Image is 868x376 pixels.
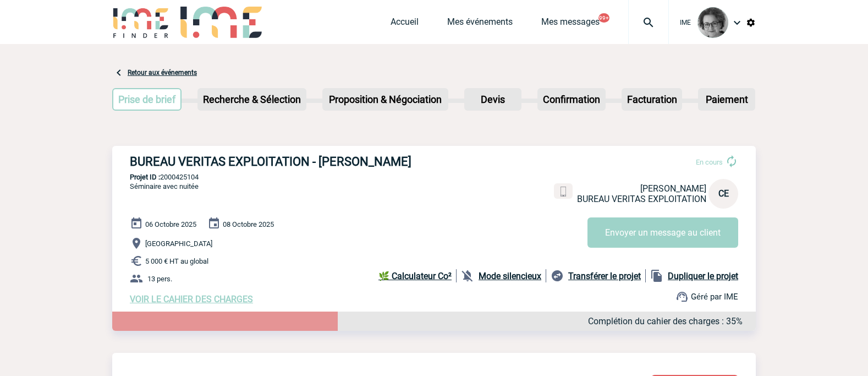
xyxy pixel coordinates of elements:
p: Recherche & Sélection [199,89,305,110]
img: portable.png [558,187,568,197]
span: [GEOGRAPHIC_DATA] [145,239,212,248]
span: 5 000 € HT au global [145,257,208,265]
span: IME [680,19,691,26]
img: file_copy-black-24dp.png [650,269,663,282]
p: Confirmation [539,89,605,110]
b: 🌿 Calculateur Co² [378,271,452,281]
button: Envoyer un message au client [587,217,738,248]
p: Facturation [623,89,682,110]
span: En cours [696,158,723,166]
img: IME-Finder [112,7,169,38]
p: Prise de brief [113,89,180,110]
img: support.png [675,290,689,303]
p: 2000425104 [112,173,756,181]
a: Mes messages [541,17,600,32]
b: Mode silencieux [479,271,541,281]
span: BUREAU VERITAS EXPLOITATION [577,194,706,204]
p: Devis [465,89,520,110]
a: Accueil [391,17,419,32]
span: 13 pers. [147,275,172,283]
span: CE [718,188,729,199]
span: 08 Octobre 2025 [223,220,274,228]
p: Proposition & Négociation [323,89,447,110]
b: Transférer le projet [568,271,641,281]
b: Projet ID : [130,173,160,181]
a: VOIR LE CAHIER DES CHARGES [130,294,253,304]
button: 99+ [598,13,609,23]
p: Paiement [699,89,754,110]
span: Séminaire avec nuitée [130,182,199,190]
span: 06 Octobre 2025 [145,220,196,228]
b: Dupliquer le projet [668,271,738,281]
h3: BUREAU VERITAS EXPLOITATION - [PERSON_NAME] [130,155,460,168]
span: Géré par IME [691,292,738,302]
a: Mes événements [447,17,513,32]
span: [PERSON_NAME] [640,183,706,194]
a: 🌿 Calculateur Co² [378,269,457,282]
a: Retour aux événements [128,69,197,77]
img: 101028-0.jpg [697,7,728,38]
